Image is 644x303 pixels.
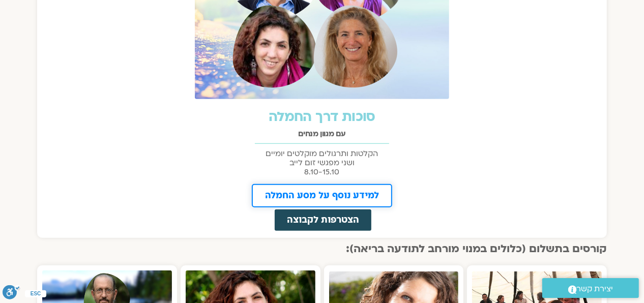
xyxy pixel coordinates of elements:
h2: עם מגוון מנחים [42,130,602,138]
span: למידע נוסף על מסע החמלה [265,191,379,200]
span: הצטרפות לקבוצה [287,216,359,225]
a: הצטרפות לקבוצה [274,208,372,232]
p: הקלטות ותרגולים מוקלטים יומיים ושני מפגשי זום לייב [42,149,602,176]
a: למידע נוסף על מסע החמלה [252,184,392,207]
span: 8.10-15.10 [305,167,340,177]
span: יצירת קשר [577,282,613,296]
h2: קורסים בתשלום (כלולים במנוי מורחב לתודעה בריאה): [37,243,607,255]
a: סוכות דרך החמלה [269,108,375,126]
a: יצירת קשר [542,278,639,298]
